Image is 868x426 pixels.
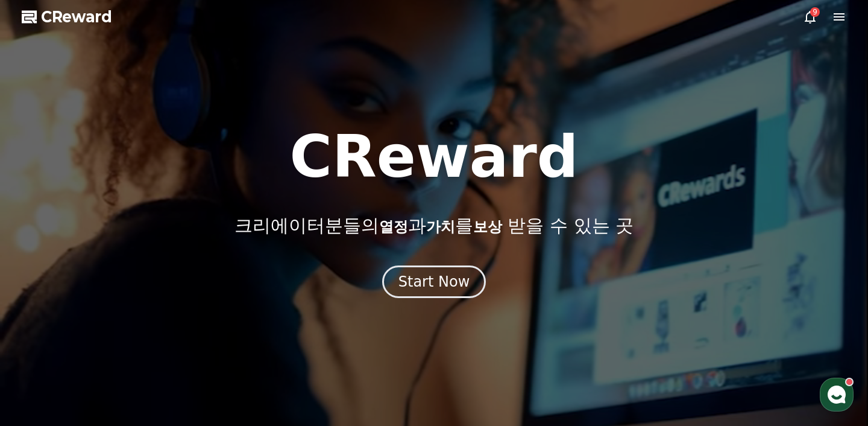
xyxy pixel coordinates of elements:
a: 대화 [80,326,156,356]
span: 홈 [38,344,45,354]
a: 홈 [4,326,80,356]
span: 대화 [110,345,125,354]
a: Start Now [382,278,486,289]
span: 열정 [379,218,408,235]
a: CReward [22,7,112,27]
span: 보상 [473,218,502,235]
span: 가치 [426,218,455,235]
div: 9 [810,7,820,17]
h1: CReward [289,128,578,186]
a: 9 [803,10,817,24]
p: 크리에이터분들의 과 를 받을 수 있는 곳 [234,215,634,237]
button: Start Now [382,265,486,298]
span: 설정 [186,344,201,354]
a: 설정 [156,326,231,356]
div: Start Now [398,272,470,291]
span: CReward [41,7,112,27]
